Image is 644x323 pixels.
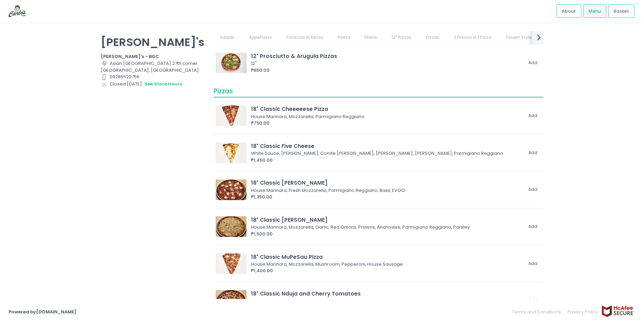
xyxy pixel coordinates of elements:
a: Pizzas [419,31,446,44]
a: Focaccia di Recco [279,31,330,44]
a: Salads [214,31,241,44]
img: mcafee-secure [601,305,635,317]
img: 18" Classic Nduja and Cherry Tomatoes [216,290,247,311]
img: 12" Prosciutto & Arugula Pizzas [216,53,247,73]
button: Add [525,57,541,69]
div: 18" Classic [PERSON_NAME] [251,179,522,187]
img: 18" Classic MuPeSau Pizza [216,253,247,274]
div: House Marinara, Mozzarella, Parmigiano Reggiano [251,113,520,120]
button: Add [525,147,541,159]
button: Add [525,221,541,232]
button: Add [525,258,541,269]
button: Add [525,184,541,195]
div: ₱1,500.00 [251,231,522,238]
a: 12" Pizzas [385,31,418,44]
div: ₱1,450.00 [251,157,522,164]
a: Mains [358,31,384,44]
div: 18" Classic MuPeSau Pizza [251,253,522,261]
a: Pasta [331,31,357,44]
div: 18" Classic Five Cheese [251,142,522,150]
b: [PERSON_NAME]'s - BGC [101,53,159,60]
div: 09285522756 [101,73,205,80]
img: 18" Classic Marge [216,180,247,200]
a: About [557,4,581,18]
button: Add [525,110,541,122]
span: Menu [588,8,601,15]
div: ₱1,350.00 [251,194,522,200]
a: Appetizers [242,31,278,44]
div: 18" Classic Nduja and Cherry Tomatoes [251,290,522,298]
div: ₱1,400.00 [251,267,522,274]
div: 18" Classic [PERSON_NAME] [251,216,522,224]
div: 12" [251,60,520,67]
span: Basket [613,8,629,15]
a: Privacy Policy [564,305,601,319]
span: About [562,8,576,15]
div: House Marinara, Mozzarella, Garlic, Red Onions, Prawns, Anchovies, Parmigiano Reggiano, Parsley [251,224,520,231]
div: House Marinara, Fresh Mozzarella, Parmigiano Reggiano, Basil, EVOO [251,187,520,194]
a: Menu [583,4,606,18]
button: see store hours [144,80,182,88]
img: 18" Classic Selena Pizza [216,216,247,237]
div: House Marinara, Mozzarella, Mushroom, Pepperoni, House Sausage [251,261,520,268]
img: 18" Classic Five Cheese [216,142,247,163]
div: ₱650.00 [251,67,522,74]
div: White Sauce, [PERSON_NAME], Comte [PERSON_NAME], [PERSON_NAME], [PERSON_NAME], Parmigiano Reggiano [251,150,520,157]
a: Powered by[DOMAIN_NAME] [9,309,76,315]
div: 12" Prosciutto & Arugula Pizzas [251,52,522,60]
img: 18" Classic Cheeeeese Pizza [216,105,247,126]
a: Tavern Style [499,31,539,44]
div: Closed [DATE]. [101,80,205,88]
a: 2 Flavors in 1 Pizza [447,31,498,44]
img: logo [9,5,26,17]
span: Pizzas [214,86,233,96]
p: [PERSON_NAME]'s [101,35,205,49]
div: 18" Classic Cheeeeese Pizza [251,105,522,113]
div: Asian [GEOGRAPHIC_DATA] 27th corner [GEOGRAPHIC_DATA], [GEOGRAPHIC_DATA] [101,60,205,74]
button: Add [525,295,541,306]
div: House Marinara, Nduja, Cherry Tomatoes, Garlic, Basil, Parmigiano Reggiano [251,298,520,305]
div: ₱750.00 [251,120,522,127]
a: Terms and Conditions [512,305,564,319]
